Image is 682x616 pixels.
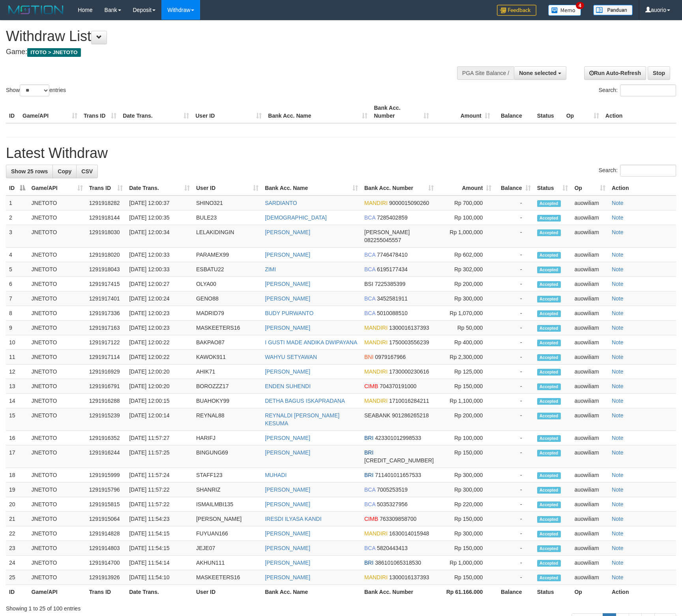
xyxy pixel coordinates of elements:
[193,210,262,225] td: BULE23
[537,200,561,207] span: Accepted
[495,408,534,431] td: -
[495,181,534,195] th: Balance: activate to sort column ascending
[6,394,28,408] td: 14
[571,210,609,225] td: auowiliam
[364,200,388,206] span: MANDIRI
[437,350,495,364] td: Rp 2,300,000
[537,435,561,442] span: Accepted
[86,350,126,364] td: 1291917114
[126,248,193,262] td: [DATE] 12:00:33
[28,394,86,408] td: JNETOTO
[126,468,193,483] td: [DATE] 11:57:24
[612,398,624,404] a: Note
[437,181,495,195] th: Amount: activate to sort column ascending
[6,335,28,350] td: 10
[86,364,126,379] td: 1291916929
[571,379,609,394] td: auowiliam
[6,165,53,178] a: Show 25 rows
[193,195,262,210] td: SHINO321
[20,85,49,96] select: Showentries
[6,85,66,96] label: Show entries
[375,281,405,287] span: Copy 7225385399 to clipboard
[86,277,126,291] td: 1291917415
[265,339,357,346] a: I GUSTI MADE ANDIKA DWIPAYANA
[364,435,373,441] span: BRI
[265,295,310,302] a: [PERSON_NAME]
[534,101,563,123] th: Status
[612,281,624,287] a: Note
[265,354,317,360] a: WAHYU SETYAWAN
[495,225,534,248] td: -
[86,181,126,195] th: Trans ID: activate to sort column ascending
[28,468,86,483] td: JNETOTO
[364,354,373,360] span: BNI
[265,398,345,404] a: DETHA BAGUS ISKAPRADANA
[364,310,375,316] span: BCA
[612,501,624,507] a: Note
[6,145,676,161] h1: Latest Withdraw
[265,530,310,537] a: [PERSON_NAME]
[571,364,609,379] td: auowiliam
[495,431,534,445] td: -
[6,248,28,262] td: 4
[6,291,28,306] td: 7
[265,325,310,331] a: [PERSON_NAME]
[193,350,262,364] td: KAWOK911
[120,101,192,123] th: Date Trans.
[437,394,495,408] td: Rp 1,100,000
[571,291,609,306] td: auowiliam
[193,277,262,291] td: OLYA00
[377,252,408,258] span: Copy 7746478410 to clipboard
[126,431,193,445] td: [DATE] 11:57:27
[193,306,262,321] td: MADRID79
[389,200,429,206] span: Copy 9000015090260 to clipboard
[571,394,609,408] td: auowiliam
[612,516,624,522] a: Note
[126,262,193,277] td: [DATE] 12:00:33
[86,468,126,483] td: 1291915999
[457,66,514,80] div: PGA Site Balance /
[364,214,375,221] span: BCA
[126,364,193,379] td: [DATE] 12:00:20
[377,266,408,272] span: Copy 6195177434 to clipboard
[571,321,609,335] td: auowiliam
[28,277,86,291] td: JNETOTO
[437,321,495,335] td: Rp 50,000
[126,445,193,468] td: [DATE] 11:57:25
[620,85,676,96] input: Search:
[126,321,193,335] td: [DATE] 12:00:23
[375,435,421,441] span: Copy 423301012998533 to clipboard
[364,252,375,258] span: BCA
[19,101,81,123] th: Game/API
[620,165,676,177] input: Search:
[126,350,193,364] td: [DATE] 12:00:22
[265,516,321,522] a: IRESDI ILYASA KANDI
[495,468,534,483] td: -
[495,291,534,306] td: -
[571,306,609,321] td: auowiliam
[537,229,561,236] span: Accepted
[86,262,126,277] td: 1291918043
[6,350,28,364] td: 11
[437,431,495,445] td: Rp 100,000
[364,237,401,243] span: Copy 082255045557 to clipboard
[6,445,28,468] td: 17
[364,472,373,478] span: BRI
[86,379,126,394] td: 1291916791
[193,364,262,379] td: AHIK71
[126,181,193,195] th: Date Trans.: activate to sort column ascending
[126,394,193,408] td: [DATE] 12:00:15
[6,181,28,195] th: ID: activate to sort column descending
[265,281,310,287] a: [PERSON_NAME]
[193,468,262,483] td: STAFF123
[612,354,624,360] a: Note
[126,408,193,431] td: [DATE] 12:00:14
[86,445,126,468] td: 1291916244
[364,368,388,375] span: MANDIRI
[28,379,86,394] td: JNETOTO
[28,335,86,350] td: JNETOTO
[537,252,561,259] span: Accepted
[571,277,609,291] td: auowiliam
[28,306,86,321] td: JNETOTO
[389,368,429,375] span: Copy 1730000230616 to clipboard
